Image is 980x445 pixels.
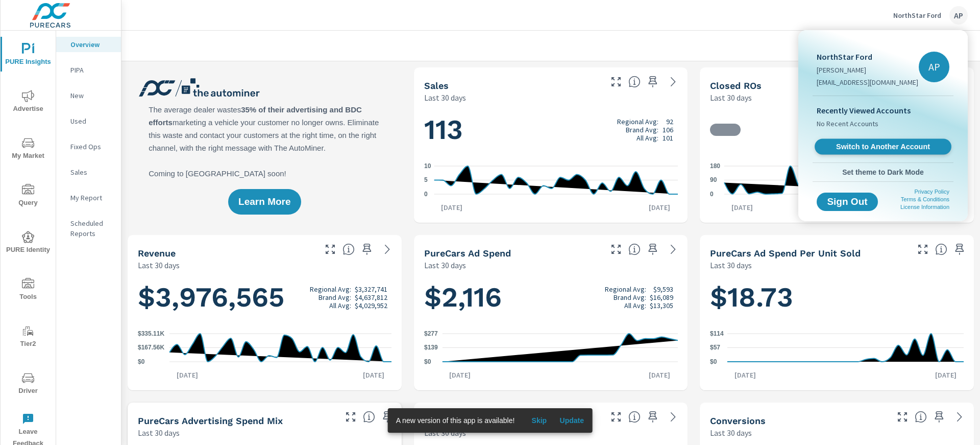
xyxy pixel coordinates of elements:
[817,65,918,75] p: [PERSON_NAME]
[901,196,949,202] a: Terms & Conditions
[817,116,949,131] span: No Recent Accounts
[817,77,918,87] p: [EMAIL_ADDRESS][DOMAIN_NAME]
[817,193,878,211] button: Sign Out
[817,104,949,116] p: Recently Viewed Accounts
[817,51,918,63] p: NorthStar Ford
[817,168,949,177] span: Set theme to Dark Mode
[820,142,945,152] span: Switch to Another Account
[900,204,949,210] a: License Information
[919,52,949,82] div: AP
[815,139,951,155] a: Switch to Another Account
[813,163,953,181] button: Set theme to Dark Mode
[915,189,949,195] a: Privacy Policy
[825,197,870,206] span: Sign Out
